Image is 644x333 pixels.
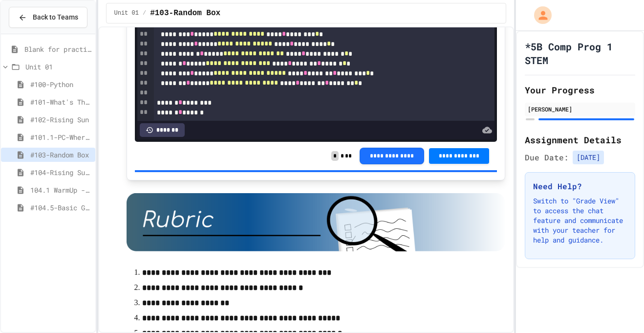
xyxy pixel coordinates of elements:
h1: *5B Comp Prog 1 STEM [525,40,635,67]
h2: Your Progress [525,83,635,97]
span: #104-Rising Sun Plus [30,167,91,178]
span: #103-Random Box [150,7,220,19]
span: #100-Python [30,79,91,89]
span: Back to Teams [33,12,78,22]
h3: Need Help? [533,180,627,192]
span: #103-Random Box [30,150,91,160]
span: Due Date: [525,152,569,163]
button: Back to Teams [9,7,87,28]
h2: Assignment Details [525,133,635,147]
span: [DATE] [573,151,604,164]
span: Unit 01 [25,62,91,72]
span: / [143,9,146,17]
span: #101.1-PC-Where am I? [30,132,91,142]
span: Unit 01 [114,9,139,17]
span: #101-What's This ?? [30,97,91,107]
span: #102-Rising Sun [30,114,91,125]
div: [PERSON_NAME] [528,105,632,113]
span: #104.5-Basic Graphics Review [30,202,91,213]
span: 104.1 WarmUp - screen accessors [30,185,91,195]
p: Switch to "Grade View" to access the chat feature and communicate with your teacher for help and ... [533,196,627,245]
div: My Account [524,4,554,26]
span: Blank for practice [24,44,91,54]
